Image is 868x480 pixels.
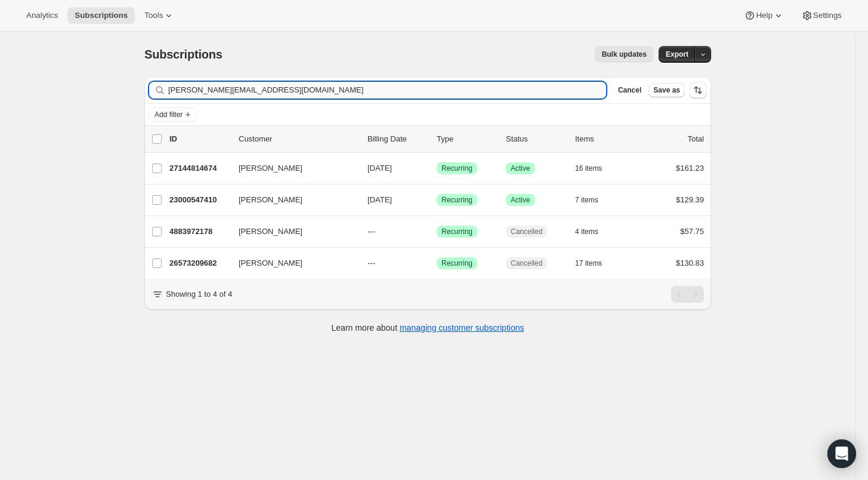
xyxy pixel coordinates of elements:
button: 4 items [575,223,611,240]
span: 4 items [575,227,598,236]
div: Open Intercom Messenger [827,439,856,468]
span: [PERSON_NAME] [239,194,302,206]
button: Cancel [613,83,646,97]
span: Active [511,164,530,173]
span: Subscriptions [75,11,128,20]
p: 27144814674 [169,162,229,174]
span: [PERSON_NAME] [239,226,302,238]
span: Active [511,195,530,205]
button: Tools [137,7,182,24]
div: 4883972178[PERSON_NAME]---SuccessRecurringCancelled4 items$57.75 [169,223,704,240]
a: managing customer subscriptions [400,323,524,333]
p: Showing 1 to 4 of 4 [166,288,232,300]
button: Bulk updates [595,46,654,63]
p: Billing Date [367,133,427,145]
p: Customer [239,133,358,145]
span: $129.39 [676,195,704,204]
span: Analytics [26,11,58,20]
div: 27144814674[PERSON_NAME][DATE]SuccessRecurringSuccessActive16 items$161.23 [169,160,704,177]
span: Cancelled [511,227,542,236]
span: Subscriptions [144,48,223,61]
button: 7 items [575,192,611,208]
p: Total [688,133,704,145]
div: Items [575,133,635,145]
p: 26573209682 [169,257,229,269]
button: Analytics [19,7,65,24]
button: [PERSON_NAME] [231,222,351,241]
p: Learn more about [332,322,524,334]
p: 4883972178 [169,226,229,238]
input: Filter subscribers [168,82,606,99]
button: [PERSON_NAME] [231,190,351,210]
span: Export [666,50,688,59]
div: IDCustomerBilling DateTypeStatusItemsTotal [169,133,704,145]
button: [PERSON_NAME] [231,254,351,273]
span: Bulk updates [602,50,647,59]
div: 23000547410[PERSON_NAME][DATE]SuccessRecurringSuccessActive7 items$129.39 [169,192,704,208]
button: Help [737,7,791,24]
span: 16 items [575,164,602,173]
span: [PERSON_NAME] [239,162,302,174]
button: 17 items [575,255,615,272]
span: Tools [144,11,163,20]
span: Recurring [441,164,472,173]
span: Cancel [618,85,641,95]
div: 26573209682[PERSON_NAME]---SuccessRecurringCancelled17 items$130.83 [169,255,704,272]
p: 23000547410 [169,194,229,206]
span: [PERSON_NAME] [239,257,302,269]
span: Save as [653,85,680,95]
span: --- [367,227,375,236]
button: 16 items [575,160,615,177]
span: $130.83 [676,259,704,267]
button: Add filter [149,107,197,122]
p: Status [506,133,566,145]
span: [DATE] [367,195,392,204]
button: Settings [794,7,849,24]
span: 17 items [575,259,602,268]
span: Recurring [441,195,472,205]
div: Type [437,133,496,145]
span: Cancelled [511,259,542,268]
span: Recurring [441,259,472,268]
span: 7 items [575,195,598,205]
span: --- [367,259,375,267]
span: $57.75 [680,227,704,236]
span: Recurring [441,227,472,236]
button: [PERSON_NAME] [231,159,351,178]
button: Save as [648,83,685,97]
p: ID [169,133,229,145]
span: Settings [813,11,842,20]
span: [DATE] [367,164,392,173]
span: Help [756,11,772,20]
button: Sort the results [690,82,706,99]
nav: Pagination [671,286,704,303]
button: Subscriptions [67,7,135,24]
span: Add filter [155,110,183,119]
button: Export [659,46,696,63]
span: $161.23 [676,164,704,173]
